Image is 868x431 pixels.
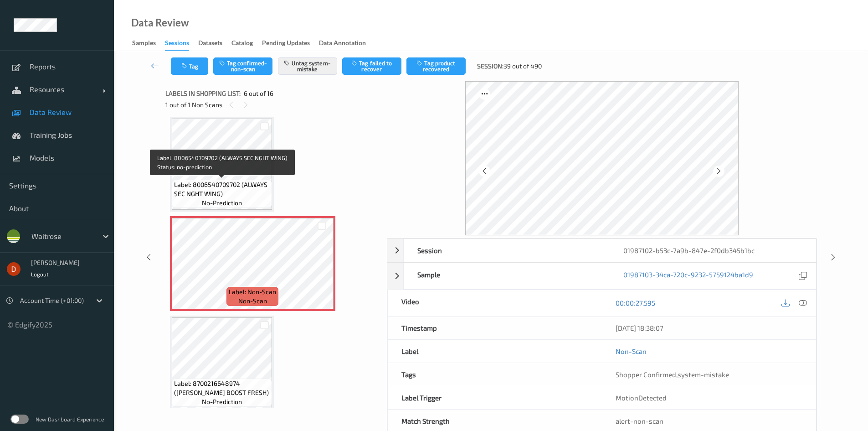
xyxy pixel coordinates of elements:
div: Session01987102-b53c-7a9b-847e-2f0db345b1bc [387,239,817,262]
div: Tags [388,363,602,386]
div: Samples [132,38,156,50]
span: Label: 8700216648974 ([PERSON_NAME] BOOST FRESH) [174,379,270,397]
div: Data Review [131,18,189,27]
a: Datasets [198,37,231,50]
a: Pending Updates [262,37,319,50]
span: Session: [477,62,503,71]
div: Timestamp [388,317,602,339]
div: Sample01987103-34ca-720c-9232-5759124ba1d9 [387,263,817,290]
div: Video [388,290,602,316]
span: 6 out of 16 [244,89,273,98]
div: Sample [404,263,610,289]
button: Untag system-mistake [278,57,337,75]
div: Sessions [165,38,189,51]
div: Label Trigger [388,386,602,409]
div: Label [388,340,602,363]
button: Tag confirmed-non-scan [213,57,272,75]
div: Data Annotation [319,38,366,50]
span: Label: Non-Scan [229,287,276,296]
span: Labels in shopping list: [165,89,241,98]
span: Label: 8006540709702 (ALWAYS SEC NGHT WING) [174,180,270,198]
a: Catalog [231,37,262,50]
a: 00:00:27.595 [616,298,655,307]
div: 01987102-b53c-7a9b-847e-2f0db345b1bc [610,239,816,262]
span: no-prediction [202,198,242,208]
div: MotionDetected [602,386,816,409]
a: Data Annotation [319,37,375,50]
span: 39 out of 490 [503,62,542,71]
span: system-mistake [678,370,729,379]
span: , [616,370,729,379]
div: Session [404,239,610,262]
button: Tag [171,57,208,75]
a: Samples [132,37,165,50]
a: 01987103-34ca-720c-9232-5759124ba1d9 [623,270,753,282]
div: Datasets [198,38,222,50]
div: Catalog [231,38,253,50]
div: [DATE] 18:38:07 [616,323,802,332]
div: 1 out of 1 Non Scans [165,99,380,110]
div: alert-non-scan [616,416,802,426]
span: no-prediction [202,397,242,406]
a: Non-Scan [616,347,647,356]
button: Tag product recovered [406,57,466,75]
span: Shopper Confirmed [616,370,676,379]
a: Sessions [165,37,198,51]
div: Pending Updates [262,38,310,50]
button: Tag failed to recover [342,57,401,75]
span: non-scan [238,296,267,306]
